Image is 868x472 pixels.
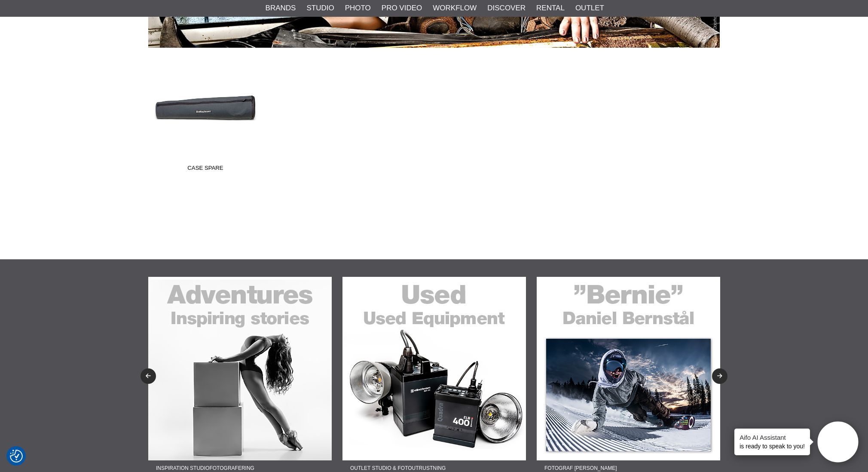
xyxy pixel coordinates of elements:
a: Brands [266,3,296,14]
a: Discover [487,3,526,14]
img: Ad:22-02F banner-sidfot-adventures.jpg [148,277,332,460]
a: Outlet [575,3,604,14]
a: Pro Video [382,3,422,14]
span: Case Spare [148,164,263,175]
div: is ready to speak to you! [734,429,810,455]
h4: Aifo AI Assistant [740,433,805,442]
button: Next [712,368,727,384]
a: Studio [306,3,334,14]
a: Workflow [433,3,477,14]
img: Ad:22-03F banner-sidfot-used.jpg [342,277,526,460]
a: Photo [345,3,371,14]
a: Case Spare [148,59,263,175]
button: Previous [141,368,156,384]
a: Rental [536,3,565,14]
img: Ad:22-04F banner-sidfot-bernie.jpg [537,277,720,460]
img: Revisit consent button [10,450,23,463]
button: Consent Preferences [10,448,23,464]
